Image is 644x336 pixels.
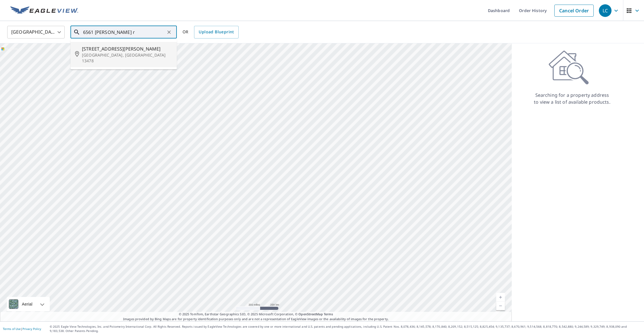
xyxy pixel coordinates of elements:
img: EV Logo [10,6,78,15]
a: Current Level 5, Zoom In [496,293,505,302]
a: Terms [324,312,333,316]
input: Search by address or latitude-longitude [83,24,165,40]
div: Aerial [7,297,50,311]
div: LC [599,4,612,17]
a: Cancel Order [554,5,594,17]
p: Searching for a property address to view a list of available products. [534,92,611,105]
button: Clear [165,28,173,36]
p: [GEOGRAPHIC_DATA], [GEOGRAPHIC_DATA] 13478 [82,52,172,64]
div: Aerial [20,297,34,311]
a: Upload Blueprint [194,26,238,38]
a: Current Level 5, Zoom Out [496,302,505,310]
span: [STREET_ADDRESS][PERSON_NAME] [82,45,172,52]
span: Upload Blueprint [199,28,234,36]
a: Terms of Use [3,327,21,331]
span: © 2025 TomTom, Earthstar Geographics SIO, © 2025 Microsoft Corporation, © [179,312,333,317]
div: [GEOGRAPHIC_DATA] [7,24,65,40]
div: OR [183,26,239,38]
a: Privacy Policy [22,327,41,331]
p: © 2025 Eagle View Technologies, Inc. and Pictometry International Corp. All Rights Reserved. Repo... [50,325,641,333]
a: OpenStreetMap [298,312,323,316]
p: | [3,327,41,331]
